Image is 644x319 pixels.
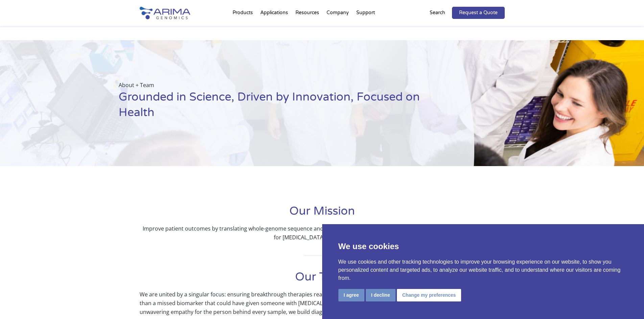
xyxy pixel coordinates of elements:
[140,269,505,290] h1: Our Team
[119,81,440,89] p: About + Team
[140,224,505,242] p: Improve patient outcomes by translating whole-genome sequence and structure information into the ...
[338,289,364,301] button: I agree
[397,289,461,301] button: Change my preferences
[119,89,440,126] h1: Grounded in Science, Driven by Innovation, Focused on Health
[140,290,505,316] p: We are united by a singular focus: ensuring breakthrough therapies reach the patients they were c...
[140,7,190,19] img: Arima-Genomics-logo
[140,204,505,224] h1: Our Mission
[366,289,396,301] button: I decline
[430,8,445,17] p: Search
[338,240,628,252] p: We use cookies
[338,258,628,282] p: We use cookies and other tracking technologies to improve your browsing experience on our website...
[452,7,505,19] a: Request a Quote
